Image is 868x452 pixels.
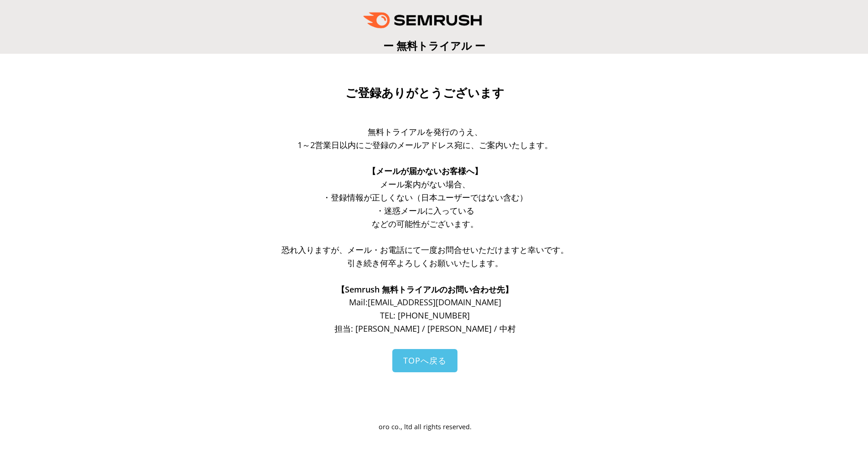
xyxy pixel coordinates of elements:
[345,86,504,100] span: ご登録ありがとうございます
[372,218,478,229] span: などの可能性がございます。
[379,422,472,431] span: oro co., ltd all rights reserved.
[380,310,470,321] span: TEL: [PHONE_NUMBER]
[368,126,483,137] span: 無料トライアルを発行のうえ、
[380,179,470,190] span: メール案内がない場合、
[368,165,483,176] span: 【メールが届かないお客様へ】
[298,139,553,150] span: 1～2営業日以内にご登録のメールアドレス宛に、ご案内いたします。
[392,349,457,372] a: TOPへ戻る
[334,323,516,334] span: 担当: [PERSON_NAME] / [PERSON_NAME] / 中村
[282,244,569,255] span: 恐れ入りますが、メール・お電話にて一度お問合せいただけますと幸いです。
[347,257,503,268] span: 引き続き何卒よろしくお願いいたします。
[403,355,447,366] span: TOPへ戻る
[323,192,528,203] span: ・登録情報が正しくない（日本ユーザーではない含む）
[337,284,513,295] span: 【Semrush 無料トライアルのお問い合わせ先】
[349,297,501,308] span: Mail: [EMAIL_ADDRESS][DOMAIN_NAME]
[383,38,485,53] span: ー 無料トライアル ー
[376,205,474,216] span: ・迷惑メールに入っている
